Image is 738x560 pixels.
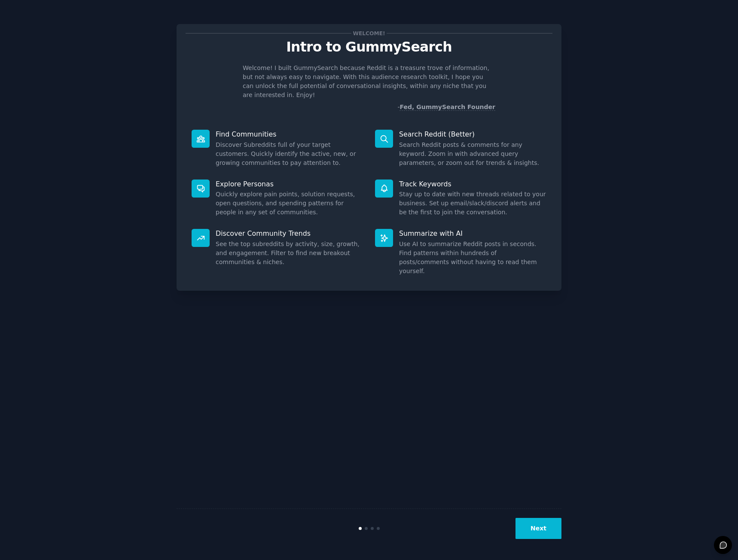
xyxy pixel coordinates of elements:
[216,140,363,167] dd: Discover Subreddits full of your target customers. Quickly identify the active, new, or growing c...
[351,29,387,38] span: Welcome!
[397,103,495,112] div: -
[399,140,546,167] dd: Search Reddit posts & comments for any keyword. Zoom in with advanced query parameters, or zoom o...
[399,229,546,238] p: Summarize with AI
[216,229,363,238] p: Discover Community Trends
[186,40,552,55] p: Intro to GummySearch
[399,240,546,276] dd: Use AI to summarize Reddit posts in seconds. Find patterns within hundreds of posts/comments with...
[243,64,495,100] p: Welcome! I built GummySearch because Reddit is a treasure trove of information, but not always ea...
[216,130,363,139] p: Find Communities
[399,180,546,189] p: Track Keywords
[216,240,363,267] dd: See the top subreddits by activity, size, growth, and engagement. Filter to find new breakout com...
[216,180,363,189] p: Explore Personas
[216,190,363,217] dd: Quickly explore pain points, solution requests, open questions, and spending patterns for people ...
[399,130,546,139] p: Search Reddit (Better)
[399,103,495,111] a: Fed, GummySearch Founder
[515,518,561,539] button: Next
[399,190,546,217] dd: Stay up to date with new threads related to your business. Set up email/slack/discord alerts and ...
